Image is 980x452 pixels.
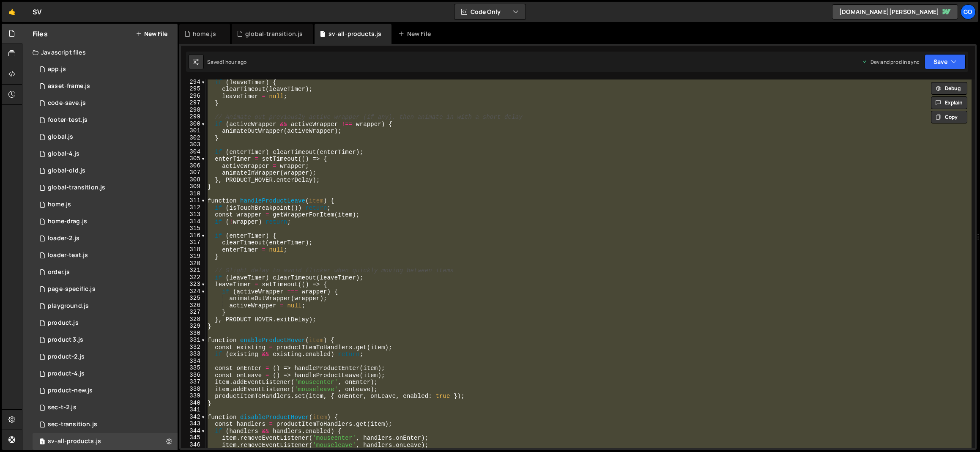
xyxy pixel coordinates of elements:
div: sv-all-products.js [48,438,101,445]
div: loader-test.js [48,252,88,259]
div: 14248/37799.js [33,129,178,145]
div: 316 [181,232,206,239]
div: asset-frame.js [48,82,90,90]
div: page-specific.js [48,285,96,293]
div: 295 [181,85,206,93]
div: Saved [207,58,246,66]
div: 333 [181,351,206,358]
div: home-drag.js [48,218,87,225]
div: 321 [181,267,206,274]
a: go [961,4,976,19]
div: 14248/39945.js [33,382,178,399]
div: product.js [48,319,79,327]
div: 334 [181,358,206,365]
div: 14248/40457.js [33,213,178,230]
div: loader-2.js [48,235,79,242]
div: sv-all-products.js [328,30,382,38]
div: 338 [181,386,206,393]
div: 14248/36682.js [33,433,178,450]
div: global-transition.js [48,184,105,192]
div: sec-t-2.js [48,404,77,411]
div: 339 [181,392,206,400]
div: sec-transition.js [48,421,97,428]
div: 14248/40451.js [33,399,178,416]
div: 335 [181,364,206,372]
button: New File [136,30,167,37]
a: 🤙 [2,2,22,22]
div: 14248/37414.js [33,162,178,179]
button: Save [925,54,966,69]
div: 323 [181,281,206,288]
div: 319 [181,253,206,260]
div: 344 [181,427,206,435]
div: 300 [181,121,206,128]
div: 337 [181,378,206,386]
div: app.js [48,66,66,73]
div: order.js [48,268,70,276]
div: 342 [181,414,206,421]
div: 301 [181,127,206,134]
div: 345 [181,434,206,441]
div: 327 [181,309,206,316]
div: global.js [48,133,73,141]
div: 326 [181,302,206,309]
button: Debug [931,82,967,95]
button: Explain [931,96,967,109]
div: 313 [181,211,206,218]
div: 328 [181,316,206,323]
div: 14248/42454.js [33,247,178,264]
div: global-old.js [48,167,85,175]
div: product-4.js [48,370,85,378]
div: 325 [181,295,206,302]
div: 311 [181,197,206,204]
div: code-save.js [48,99,86,107]
div: 297 [181,99,206,107]
div: 302 [181,134,206,142]
div: 336 [181,372,206,379]
div: 14248/36733.js [33,298,178,315]
div: 340 [181,400,206,407]
a: [DOMAIN_NAME][PERSON_NAME] [832,4,958,19]
div: 320 [181,260,206,267]
div: 346 [181,441,206,449]
div: 324 [181,288,206,295]
div: 299 [181,113,206,121]
div: home.js [193,30,216,38]
div: 14248/38890.js [33,196,178,213]
div: 14248/44943.js [33,78,178,95]
div: 14248/44462.js [33,112,178,129]
div: Dev and prod in sync [862,58,920,66]
div: 298 [181,107,206,114]
div: 343 [181,420,206,427]
div: 341 [181,406,206,414]
div: 305 [181,155,206,162]
div: 304 [181,148,206,156]
div: home.js [48,201,71,208]
div: 14248/40432.js [33,416,178,433]
div: 14248/37103.js [33,348,178,365]
div: 322 [181,274,206,281]
div: 317 [181,239,206,246]
div: 310 [181,190,206,197]
div: SV [33,7,41,17]
div: 314 [181,218,206,225]
div: 14248/38152.js [33,61,178,78]
div: 14248/37746.js [33,281,178,298]
div: 14248/37029.js [33,315,178,331]
div: 296 [181,93,206,100]
div: New File [398,30,434,38]
div: 14248/41299.js [33,264,178,281]
div: 306 [181,162,206,170]
div: 312 [181,204,206,211]
div: 303 [181,141,206,148]
h2: Files [33,29,48,38]
div: 14248/38021.js [33,95,178,112]
div: 14248/38114.js [33,365,178,382]
div: product-new.js [48,387,93,394]
div: global-4.js [48,150,79,158]
div: product-2.js [48,353,85,361]
div: 309 [181,183,206,190]
div: global-transition.js [245,30,303,38]
div: footer-test.js [48,116,88,124]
